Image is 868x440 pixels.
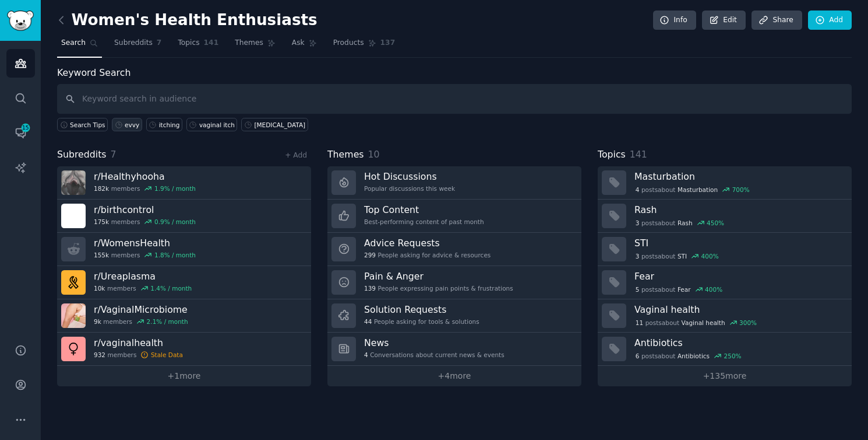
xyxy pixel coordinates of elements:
a: 15 [6,118,35,147]
a: Antibiotics6postsaboutAntibiotics250% [598,333,852,366]
div: 400 % [705,285,722,294]
span: 4 [636,186,640,194]
a: +4more [327,366,581,386]
span: 6 [636,352,640,360]
span: Search [61,38,86,48]
img: VaginalMicrobiome [61,303,86,328]
a: +135more [598,366,852,386]
span: Subreddits [114,38,153,48]
a: STI3postsaboutSTI400% [598,233,852,266]
span: 141 [204,38,219,48]
a: Edit [702,11,746,30]
span: Rash [678,219,693,227]
h3: r/ birthcontrol [94,204,196,216]
div: 1.9 % / month [154,184,196,193]
input: Keyword search in audience [57,84,852,114]
h3: Pain & Anger [364,270,513,282]
div: evvy [125,121,139,129]
h3: Masturbation [634,170,844,183]
span: Search Tips [70,121,105,129]
span: 44 [364,317,372,326]
span: STI [678,252,687,260]
div: 450 % [707,219,724,227]
div: 250 % [724,352,742,360]
span: 10 [368,149,380,160]
h3: Fear [634,270,844,282]
div: post s about [634,317,758,328]
div: post s about [634,351,742,361]
a: r/birthcontrol175kmembers0.9% / month [57,200,311,233]
a: itching [146,118,182,131]
span: 932 [94,351,105,359]
a: r/vaginalhealth932membersStale Data [57,333,311,366]
div: People expressing pain points & frustrations [364,284,513,292]
a: evvy [112,118,142,131]
span: Vaginal health [682,319,725,327]
span: 175k [94,218,109,226]
div: itching [159,121,180,129]
span: 7 [157,38,162,48]
div: Best-performing content of past month [364,218,484,226]
div: members [94,284,192,292]
span: 137 [380,38,396,48]
span: Masturbation [678,186,718,194]
h3: r/ WomensHealth [94,237,196,249]
div: members [94,351,183,359]
a: Subreddits7 [110,34,165,58]
div: 0.9 % / month [154,218,196,226]
h3: r/ VaginalMicrobiome [94,303,188,316]
span: Themes [327,148,364,162]
img: vaginalhealth [61,337,86,361]
a: Hot DiscussionsPopular discussions this week [327,166,581,200]
h2: Women's Health Enthusiasts [57,11,317,30]
a: +1more [57,366,311,386]
span: 299 [364,251,376,259]
span: Subreddits [57,148,107,162]
img: birthcontrol [61,204,86,228]
h3: r/ Healthyhooha [94,170,196,183]
label: Keyword Search [57,67,130,78]
span: 10k [94,284,105,292]
h3: Rash [634,204,844,216]
a: Products137 [329,34,399,58]
a: Pain & Anger139People expressing pain points & frustrations [327,266,581,299]
a: Topics141 [174,34,223,58]
h3: Solution Requests [364,303,479,316]
div: post s about [634,184,750,195]
div: 2.1 % / month [147,317,188,326]
a: Add [808,11,852,30]
h3: STI [634,237,844,249]
div: post s about [634,251,719,261]
span: 139 [364,284,376,292]
h3: Hot Discussions [364,170,455,183]
a: r/VaginalMicrobiome9kmembers2.1% / month [57,299,311,333]
img: Ureaplasma [61,270,86,295]
span: Topics [178,38,199,48]
a: Vaginal health11postsaboutVaginal health300% [598,299,852,333]
a: Solution Requests44People asking for tools & solutions [327,299,581,333]
button: Search Tips [57,118,108,131]
div: 1.8 % / month [154,251,196,259]
a: + Add [285,151,307,159]
div: People asking for tools & solutions [364,317,479,326]
div: members [94,184,196,193]
a: r/WomensHealth155kmembers1.8% / month [57,233,311,266]
div: members [94,317,188,326]
a: r/Healthyhooha182kmembers1.9% / month [57,166,311,200]
div: Popular discussions this week [364,184,455,193]
span: 141 [630,149,647,160]
span: 3 [636,252,640,260]
a: vaginal itch [186,118,238,131]
div: post s about [634,284,724,295]
h3: Top Content [364,204,484,216]
div: vaginal itch [199,121,235,129]
a: Masturbation4postsaboutMasturbation700% [598,166,852,200]
div: post s about [634,218,725,228]
a: News4Conversations about current news & events [327,333,581,366]
h3: Antibiotics [634,337,844,349]
a: Fear5postsaboutFear400% [598,266,852,299]
span: Antibiotics [678,352,710,360]
h3: Vaginal health [634,303,844,316]
img: GummySearch logo [7,11,34,31]
a: [MEDICAL_DATA] [241,118,308,131]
